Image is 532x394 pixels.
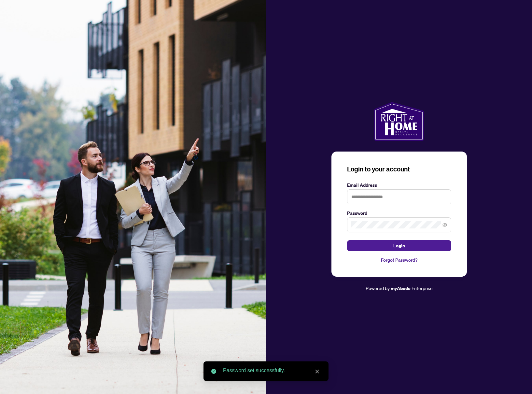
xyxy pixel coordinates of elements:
[442,223,447,227] span: eye-invisible
[314,368,321,375] a: Close
[223,367,321,374] div: Password set successfully.
[412,285,433,291] span: Enterprise
[347,240,451,251] button: Login
[391,285,411,292] a: myAbode
[347,165,451,174] h3: Login to your account
[347,256,451,264] a: Forgot Password?
[211,369,216,374] span: check-circle
[374,102,424,141] img: ma-logo
[366,285,390,291] span: Powered by
[393,241,405,251] span: Login
[347,182,451,189] label: Email Address
[347,210,451,217] label: Password
[315,369,319,374] span: close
